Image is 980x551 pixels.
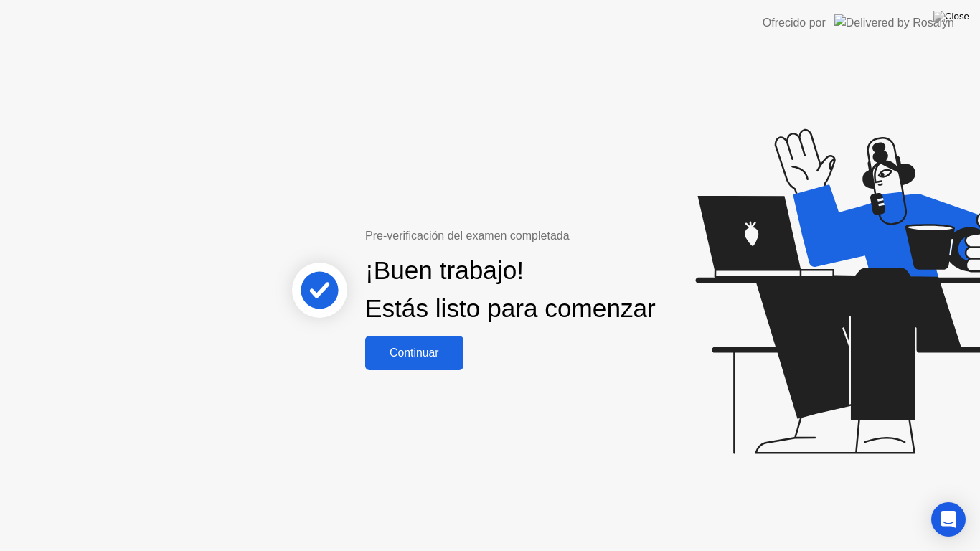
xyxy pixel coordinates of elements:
[933,11,969,22] img: Close
[931,502,966,537] div: Open Intercom Messenger
[369,347,459,359] div: Continuar
[365,252,656,328] div: ¡Buen trabajo! Estás listo para comenzar
[763,14,826,32] div: Ofrecido por
[365,227,661,245] div: Pre-verificación del examen completada
[834,14,954,31] img: Delivered by Rosalyn
[365,336,463,370] button: Continuar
